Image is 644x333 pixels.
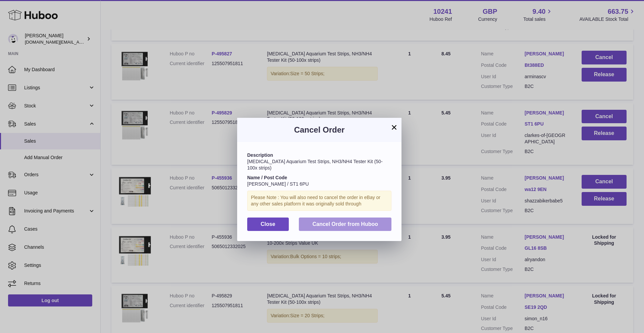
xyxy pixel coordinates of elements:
[247,152,273,158] strong: Description
[299,218,391,231] button: Cancel Order from Huboo
[247,181,309,187] span: [PERSON_NAME] / ST1 6PU
[312,221,378,227] span: Cancel Order from Huboo
[247,125,391,135] h3: Cancel Order
[247,191,391,211] div: Please Note : You will also need to cancel the order in eBay or any other sales platform it was o...
[390,123,398,131] button: ×
[247,175,287,180] strong: Name / Post Code
[261,221,275,227] span: Close
[247,159,383,171] span: [MEDICAL_DATA] Aquarium Test Strips, NH3/NH4 Tester Kit (50-100x strips)
[247,218,289,231] button: Close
